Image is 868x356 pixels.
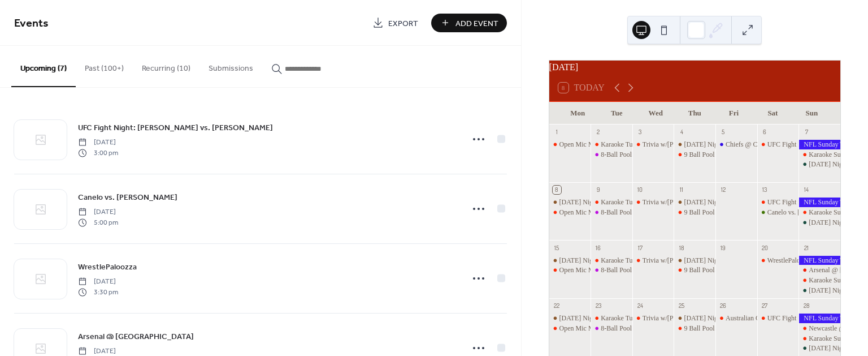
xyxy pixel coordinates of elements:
[798,198,840,207] div: NFL Sunday Ticket - All Games, All Day
[601,256,650,265] div: Karaoke Tuesdays
[636,102,675,125] div: Wed
[684,208,776,217] div: 9 Ball Pool w/[PERSON_NAME]
[559,265,616,275] div: Open Mic Mondays!
[798,276,840,285] div: Karaoke Sundays!
[792,102,831,125] div: Sun
[674,140,715,149] div: Thursday Night Football
[719,128,727,136] div: 5
[78,287,118,297] span: 3:30 pm
[549,314,591,323] div: Monday Night Football
[643,140,721,149] div: Trivia w/[PERSON_NAME]
[719,302,727,310] div: 26
[636,186,644,194] div: 10
[809,276,858,285] div: Karaoke Sundays!
[559,314,623,323] div: [DATE] Night Football
[726,314,788,323] div: Australian Grand Final
[78,191,177,204] a: Canelo vs. [PERSON_NAME]
[674,265,715,275] div: 9 Ball Pool w/Linda
[677,128,685,136] div: 4
[632,314,674,323] div: Trivia w/Trevor
[761,186,769,194] div: 13
[591,265,632,275] div: 8-Ball Pool w/Linda
[802,302,810,310] div: 28
[674,324,715,333] div: 9 Ball Pool w/Linda
[591,140,632,149] div: Karaoke Tuesdays
[553,186,561,194] div: 8
[601,140,650,149] div: Karaoke Tuesdays
[601,208,694,217] div: 8-Ball Pool w/[PERSON_NAME]
[684,198,747,207] div: [DATE] Night Football
[757,256,799,265] div: WrestlePaloozza
[809,150,858,160] div: Karaoke Sundays!
[76,46,133,86] button: Past (100+)
[798,218,840,228] div: Sunday Night Football
[636,302,644,310] div: 24
[643,198,721,207] div: Trivia w/[PERSON_NAME]
[594,243,602,252] div: 16
[798,208,840,217] div: Karaoke Sundays!
[549,61,840,74] div: [DATE]
[809,324,867,333] div: Newcastle @ Arsenal
[553,243,561,252] div: 15
[591,256,632,265] div: Karaoke Tuesdays
[78,138,118,148] span: [DATE]
[601,198,650,207] div: Karaoke Tuesdays
[798,344,840,353] div: Sunday Night Football
[78,148,118,158] span: 3:00 pm
[802,243,810,252] div: 21
[798,256,840,265] div: NFL Sunday Ticket - All Games, All Day
[431,14,507,32] a: Add Event
[591,314,632,323] div: Karaoke Tuesdays
[643,314,721,323] div: Trivia w/[PERSON_NAME]
[632,198,674,207] div: Trivia w/Trevor
[757,314,799,323] div: UFC Fight Night Ulberg vs. Reyes
[677,243,685,252] div: 18
[133,46,199,86] button: Recurring (10)
[715,140,757,149] div: Chiefs @ Chargers
[559,324,616,333] div: Open Mic Mondays!
[798,334,840,344] div: Karaoke Sundays!
[809,334,858,344] div: Karaoke Sundays!
[594,186,602,194] div: 9
[798,324,840,333] div: Newcastle @ Arsenal
[601,324,694,333] div: 8-Ball Pool w/[PERSON_NAME]
[719,243,727,252] div: 19
[78,261,137,273] span: WrestlePaloozza
[14,12,49,35] span: Events
[594,128,602,136] div: 2
[798,286,840,295] div: Sunday Night Football
[591,150,632,160] div: 8-Ball Pool w/Linda
[636,243,644,252] div: 17
[643,256,721,265] div: Trivia w/[PERSON_NAME]
[757,140,799,149] div: UFC Fight Night : Imavov vs. Borralho
[714,102,753,125] div: Fri
[559,140,616,149] div: Open Mic Mondays!
[455,18,498,29] span: Add Event
[549,140,591,149] div: Open Mic Mondays!
[601,265,694,275] div: 8-Ball Pool w/[PERSON_NAME]
[798,265,840,275] div: Arsenal @ Man City
[636,128,644,136] div: 3
[364,14,427,32] a: Export
[78,330,194,343] a: Arsenal @ [GEOGRAPHIC_DATA]
[601,314,650,323] div: Karaoke Tuesdays
[757,198,799,207] div: UFC Fight Night: Lopes vs. Silva
[761,128,769,136] div: 6
[767,256,813,265] div: WrestlePaloozza
[199,46,262,86] button: Submissions
[559,256,623,265] div: [DATE] Night Football
[684,140,747,149] div: [DATE] Night Football
[549,324,591,333] div: Open Mic Mondays!
[798,314,840,323] div: NFL Sunday Ticket - All Games, All Day
[798,140,840,149] div: NFL Sunday Ticket - All Games, All Day
[632,256,674,265] div: Trivia w/Trevor
[591,208,632,217] div: 8-Ball Pool w/Linda
[553,302,561,310] div: 22
[11,46,76,87] button: Upcoming (7)
[78,331,194,343] span: Arsenal @ [GEOGRAPHIC_DATA]
[594,302,602,310] div: 23
[78,260,137,273] a: WrestlePaloozza
[674,256,715,265] div: Thursday Night Football
[761,243,769,252] div: 20
[78,217,118,228] span: 5:00 pm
